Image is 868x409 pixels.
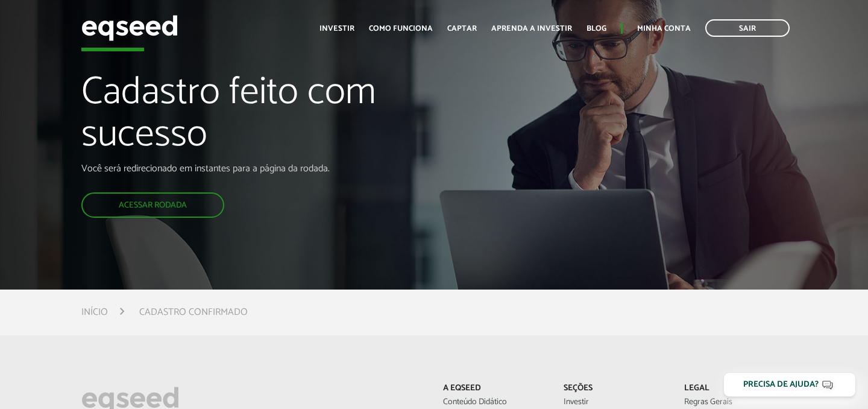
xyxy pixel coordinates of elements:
[369,25,433,33] a: Como funciona
[81,12,178,44] img: EqSeed
[443,384,546,394] p: A EqSeed
[81,72,497,163] h1: Cadastro feito com sucesso
[564,384,666,394] p: Seções
[705,19,790,37] a: Sair
[443,398,546,407] a: Conteúdo Didático
[81,192,224,218] a: Acessar rodada
[637,25,691,33] a: Minha conta
[139,304,248,320] li: Cadastro confirmado
[81,163,497,174] p: Você será redirecionado em instantes para a página da rodada.
[684,384,787,394] p: Legal
[491,25,572,33] a: Aprenda a investir
[81,308,108,317] a: Início
[447,25,477,33] a: Captar
[319,25,354,33] a: Investir
[587,25,606,33] a: Blog
[684,398,787,407] a: Regras Gerais
[564,398,666,407] a: Investir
